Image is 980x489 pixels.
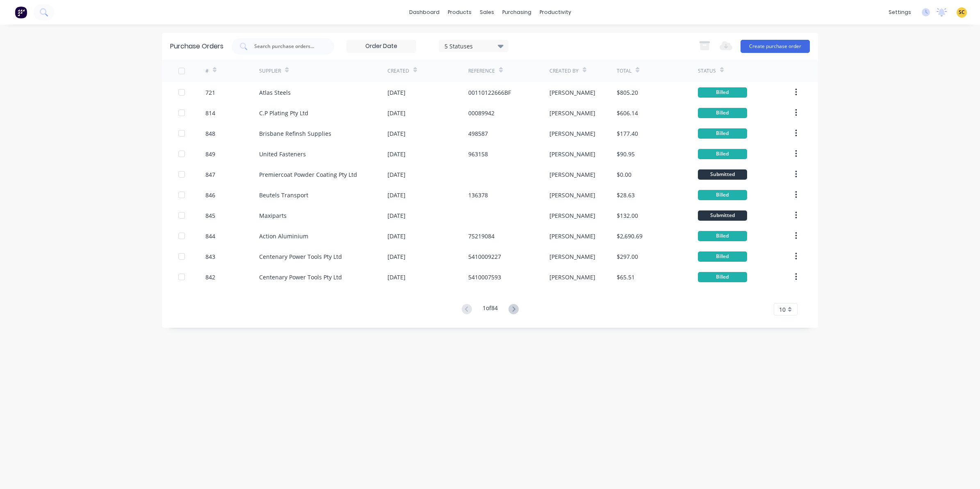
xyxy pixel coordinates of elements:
div: Billed [698,231,747,241]
div: [PERSON_NAME] [549,109,595,117]
div: Status [698,67,716,75]
div: Supplier [259,67,281,75]
span: SC [959,9,965,16]
div: [DATE] [387,252,406,261]
button: Create purchase order [741,40,810,53]
div: Brisbane Refinsh Supplies [259,129,331,138]
div: Maxiparts [259,211,287,220]
div: [PERSON_NAME] [549,211,595,220]
div: Billed [698,272,747,282]
div: Submitted [698,210,747,221]
div: 814 [205,109,215,117]
div: 5 Statuses [444,41,503,50]
div: products [444,6,476,18]
div: Billed [698,149,747,159]
div: $177.40 [617,129,638,138]
div: Billed [698,190,747,200]
div: [DATE] [387,88,406,97]
div: 849 [205,150,215,158]
div: 00089942 [468,109,495,117]
div: sales [476,6,498,18]
div: 498587 [468,129,488,138]
div: Reference [468,67,495,75]
div: [DATE] [387,273,406,281]
input: Search purchase orders... [253,42,321,50]
div: $0.00 [617,170,631,179]
div: purchasing [498,6,536,18]
div: United Fasteners [259,150,306,158]
div: Billed [698,128,747,139]
div: [PERSON_NAME] [549,232,595,240]
input: Order Date [347,40,416,53]
div: [PERSON_NAME] [549,129,595,138]
div: 1 of 84 [483,304,498,315]
div: [PERSON_NAME] [549,252,595,261]
div: 843 [205,252,215,261]
div: $297.00 [617,252,638,261]
div: $90.95 [617,150,635,158]
div: Created By [549,67,579,75]
span: 10 [779,305,786,314]
div: [DATE] [387,170,406,179]
div: $132.00 [617,211,638,220]
div: [PERSON_NAME] [549,88,595,97]
div: 847 [205,170,215,179]
div: # [205,67,209,75]
div: [PERSON_NAME] [549,170,595,179]
div: settings [884,6,915,18]
div: Billed [698,87,747,98]
div: [PERSON_NAME] [549,191,595,199]
div: [DATE] [387,129,406,138]
div: 844 [205,232,215,240]
div: [PERSON_NAME] [549,150,595,158]
div: Billed [698,108,747,118]
div: C.P Plating Pty Ltd [259,109,308,117]
div: Action Aluminium [259,232,308,240]
div: Created [387,67,409,75]
div: 136378 [468,191,488,199]
div: productivity [536,6,575,18]
div: [DATE] [387,150,406,158]
a: dashboard [405,6,444,18]
div: Atlas Steels [259,88,291,97]
div: Premiercoat Powder Coating Pty Ltd [259,170,357,179]
div: Submitted [698,169,747,180]
div: Centenary Power Tools Pty Ltd [259,273,342,281]
div: 00110122666BF [468,88,511,97]
div: [DATE] [387,211,406,220]
div: 5410007593 [468,273,501,281]
div: Purchase Orders [170,41,223,51]
div: 848 [205,129,215,138]
img: Factory [15,6,27,18]
div: [DATE] [387,109,406,117]
div: $2,690.69 [617,232,643,240]
div: 75219084 [468,232,495,240]
div: $65.51 [617,273,635,281]
div: 846 [205,191,215,199]
div: Total [617,67,631,75]
div: 5410009227 [468,252,501,261]
div: Centenary Power Tools Pty Ltd [259,252,342,261]
div: Billed [698,251,747,262]
div: 721 [205,88,215,97]
div: 963158 [468,150,488,158]
div: $805.20 [617,88,638,97]
div: [DATE] [387,232,406,240]
div: 845 [205,211,215,220]
div: 842 [205,273,215,281]
div: $606.14 [617,109,638,117]
div: [DATE] [387,191,406,199]
div: Beutels Transport [259,191,308,199]
div: $28.63 [617,191,635,199]
div: [PERSON_NAME] [549,273,595,281]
